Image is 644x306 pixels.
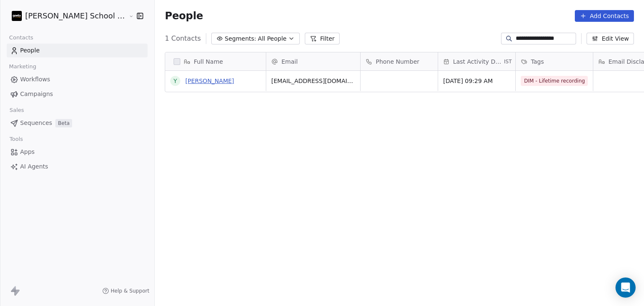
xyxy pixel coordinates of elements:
div: Open Intercom Messenger [615,277,636,298]
span: People [20,46,40,55]
span: Tags [531,57,544,66]
span: Email [281,57,298,66]
span: [PERSON_NAME] School of Finance LLP [25,10,127,21]
span: IST [504,58,512,65]
span: Full Name [194,57,223,66]
a: SequencesBeta [7,116,148,130]
div: grid [165,71,266,301]
span: Sequences [20,119,52,127]
button: [PERSON_NAME] School of Finance LLP [10,9,122,23]
a: People [7,44,148,57]
a: Campaigns [7,87,148,101]
span: [DATE] 09:29 AM [443,77,510,85]
span: Campaigns [20,90,53,99]
span: Help & Support [111,288,149,294]
img: Zeeshan%20Neck%20Print%20Dark.png [12,11,22,21]
button: Add Contacts [575,10,634,22]
div: Phone Number [361,52,438,70]
span: Marketing [5,60,40,73]
span: Segments: [225,34,256,43]
span: Beta [55,119,72,127]
span: 1 Contacts [165,34,201,44]
span: People [165,10,203,22]
span: Contacts [5,31,37,44]
a: [PERSON_NAME] [185,78,234,84]
button: Filter [305,33,340,44]
span: Last Activity Date [453,57,502,66]
span: Workflows [20,75,50,84]
a: AI Agents [7,160,148,174]
span: Apps [20,148,35,156]
span: DIM - Lifetime recording [521,76,588,86]
button: Edit View [587,33,634,44]
a: Workflows [7,73,148,86]
span: [EMAIL_ADDRESS][DOMAIN_NAME] [271,77,355,85]
span: Phone Number [376,57,419,66]
span: Sales [6,104,28,117]
a: Help & Support [102,288,149,294]
div: Tags [516,52,593,70]
span: Tools [6,133,26,145]
span: All People [258,34,286,43]
div: Full Name [165,52,266,70]
span: AI Agents [20,162,48,171]
div: Last Activity DateIST [438,52,515,70]
div: Y [174,77,177,86]
div: Email [266,52,360,70]
a: Apps [7,145,148,159]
